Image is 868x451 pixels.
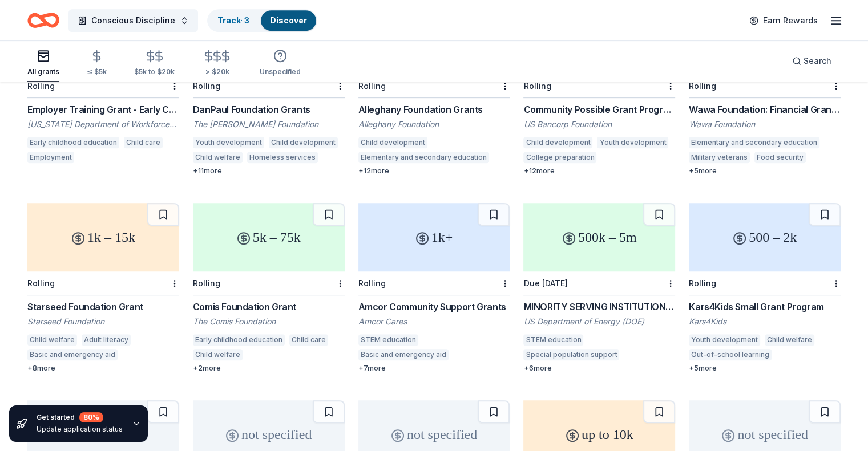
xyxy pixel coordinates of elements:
div: Rolling [27,81,55,91]
div: Update application status [37,425,123,434]
div: Alleghany Foundation Grants [358,103,510,116]
div: + 5 more [689,364,841,373]
a: not specifiedRollingCommunity Possible Grant Program: Play, Work, & Home GrantsUS Bancorp Foundat... [523,6,675,176]
div: 80 % [79,412,103,422]
div: MINORITY SERVING INSTITUTIONS PARTNERSHIP PROGRAM (MSIPP) CONSORTIA GRANT PROGRAM (CGP) [523,300,675,314]
div: 500k – 5m [523,203,675,271]
div: 500 – 2k [689,203,841,271]
div: Child development [269,137,338,148]
div: Child care [124,137,163,148]
div: Special population support [523,349,619,360]
div: Comis Foundation Grant [193,300,345,314]
button: Search [783,50,841,72]
div: Child development [523,137,592,148]
div: + 12 more [523,166,675,176]
button: Unspecified [260,44,301,82]
div: Get started [37,412,123,422]
button: > $20k [202,45,232,82]
div: Community Possible Grant Program: Play, Work, & Home Grants [523,103,675,116]
div: 1k+ [358,203,510,271]
a: Home [27,7,59,34]
button: ≤ $5k [87,45,107,82]
div: Rolling [689,278,716,288]
div: Kars4Kids Small Grant Program [689,300,841,314]
div: Child development [358,137,427,148]
button: $5k to $20k [134,45,175,82]
div: Wawa Foundation [689,119,841,130]
a: 1k – 15kRollingStarseed Foundation GrantStarseed FoundationChild welfareAdult literacyBasic and e... [27,203,179,373]
div: Rolling [358,81,386,91]
button: All grants [27,44,59,82]
div: $5k to $20k [134,67,175,76]
a: not specifiedRollingAlleghany Foundation GrantsAlleghany FoundationChild developmentElementary an... [358,6,510,176]
div: + 6 more [523,364,675,373]
div: Child welfare [27,334,77,346]
a: 5k – 75kRollingComis Foundation GrantThe Comis FoundationEarly childhood educationChild careChild... [193,203,345,373]
span: Search [804,54,831,68]
div: 1k – 15k [27,203,179,271]
div: + 7 more [358,364,510,373]
a: 2.5k+CyberGrantsRollingWawa Foundation: Financial Grants (Grants over $2,500)Wawa FoundationEleme... [689,6,841,176]
div: + 8 more [27,364,179,373]
div: Rolling [193,81,220,91]
div: 5k – 75k [193,203,345,271]
div: + 2 more [193,364,345,373]
div: Basic and emergency aid [358,349,449,360]
div: Child welfare [193,349,243,360]
div: Out-of-school learning [689,349,772,360]
div: + 12 more [358,166,510,176]
a: up to 50kLocalRollingEmployer Training Grant - Early Childhood Education[US_STATE] Department of ... [27,6,179,166]
div: Starseed Foundation Grant [27,300,179,314]
div: + 5 more [689,166,841,176]
div: ≤ $5k [87,67,107,76]
div: Employment [27,152,74,163]
div: Early childhood education [27,137,119,148]
div: Rolling [193,278,220,288]
div: Early childhood education [193,334,285,346]
div: Youth development [193,137,264,148]
div: Rolling [689,81,716,91]
div: The [PERSON_NAME] Foundation [193,119,345,130]
a: Track· 3 [217,15,249,25]
a: up to 15kRollingDanPaul Foundation GrantsThe [PERSON_NAME] FoundationYouth developmentChild devel... [193,6,345,176]
a: 500 – 2kRollingKars4Kids Small Grant ProgramKars4KidsYouth developmentChild welfareOut-of-school ... [689,203,841,373]
div: Rolling [27,278,55,288]
div: US Bancorp Foundation [523,119,675,130]
div: Elementary and secondary education [358,152,489,163]
div: Military veterans [689,152,750,163]
div: Elementary and secondary education [689,137,819,148]
div: Wawa Foundation: Financial Grants (Grants over $2,500) [689,103,841,116]
div: STEM education [358,334,418,346]
div: + 11 more [193,166,345,176]
div: Due [DATE] [523,278,567,288]
a: Discover [270,15,307,25]
div: Starseed Foundation [27,316,179,327]
a: 1k+RollingAmcor Community Support GrantsAmcor CaresSTEM educationBasic and emergency aid+7more [358,203,510,373]
div: US Department of Energy (DOE) [523,316,675,327]
div: Child welfare [765,334,814,346]
div: > $20k [202,67,232,76]
div: The Comis Foundation [193,316,345,327]
div: Food security [754,152,806,163]
div: Unspecified [260,67,301,76]
div: DanPaul Foundation Grants [193,103,345,116]
button: Track· 3Discover [207,9,317,32]
div: Adult literacy [82,334,131,346]
div: [US_STATE] Department of Workforce Development [27,119,179,130]
a: 500k – 5mDue [DATE]MINORITY SERVING INSTITUTIONS PARTNERSHIP PROGRAM (MSIPP) CONSORTIA GRANT PROG... [523,203,675,373]
div: Kars4Kids [689,316,841,327]
div: Rolling [358,278,386,288]
div: Alleghany Foundation [358,119,510,130]
button: Conscious Discipline [68,9,198,32]
div: Homeless services [247,152,318,163]
div: Basic and emergency aid [27,349,118,360]
a: Earn Rewards [742,10,825,31]
div: Youth development [689,334,760,346]
div: Employer Training Grant - Early Childhood Education [27,103,179,116]
div: All grants [27,67,59,76]
div: Child care [289,334,328,346]
div: Youth development [597,137,668,148]
div: Amcor Cares [358,316,510,327]
div: Amcor Community Support Grants [358,300,510,314]
div: STEM education [523,334,583,346]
